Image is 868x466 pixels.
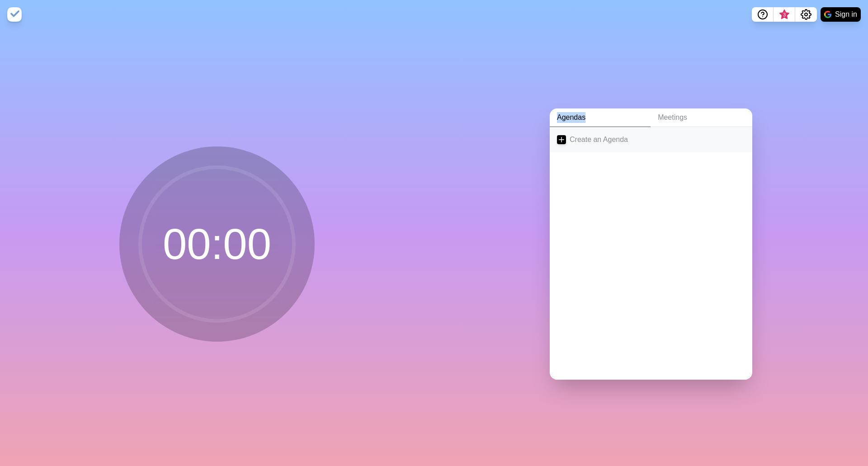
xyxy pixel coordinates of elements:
[821,7,861,22] button: Sign in
[781,11,788,19] span: 3
[651,108,752,127] a: Meetings
[824,11,831,18] img: google logo
[774,7,795,22] button: What’s new
[550,108,651,127] a: Agendas
[795,7,817,22] button: Settings
[550,127,752,152] a: Create an Agenda
[752,7,774,22] button: Help
[7,7,22,22] img: timeblocks logo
